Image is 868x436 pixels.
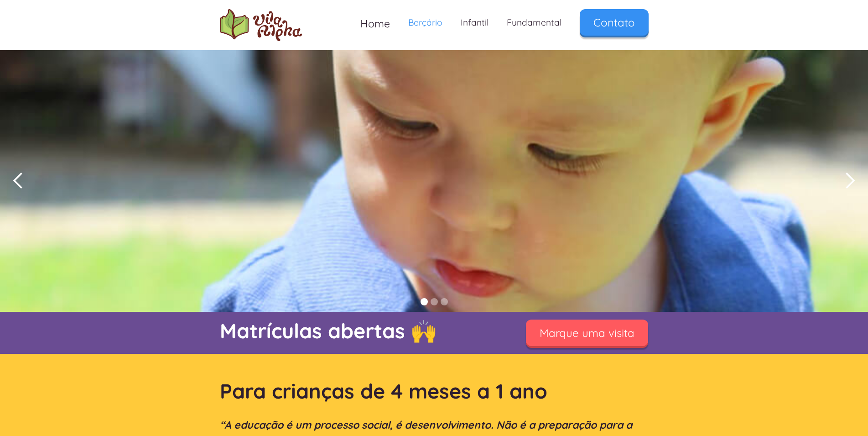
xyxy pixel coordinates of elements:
[220,9,302,41] a: home
[351,9,399,38] a: Home
[360,17,390,30] span: Home
[431,298,438,305] div: Show slide 2 of 3
[220,378,547,404] strong: Para crianças de 4 meses a 1 ano
[580,9,649,36] a: Contato
[452,9,498,36] a: Infantil
[441,298,448,305] div: Show slide 3 of 3
[498,9,571,36] a: Fundamental
[526,320,648,346] a: Marque uma visita
[832,50,868,312] div: next slide
[399,9,452,36] a: Berçário
[421,298,428,305] div: Show slide 1 of 3
[220,316,503,345] p: Matrículas abertas 🙌
[220,9,302,41] img: logo Escola Vila Alpha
